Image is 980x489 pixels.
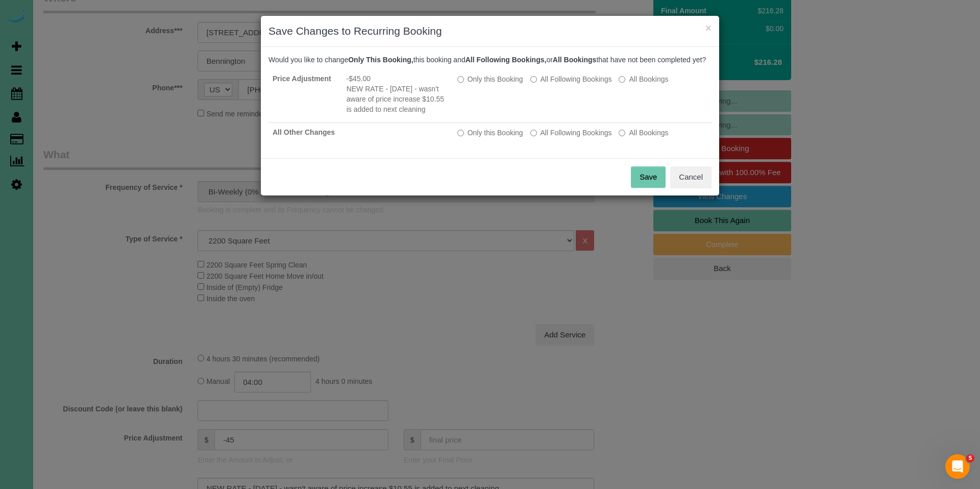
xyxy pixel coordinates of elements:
b: Only This Booking, [348,56,413,64]
input: All Bookings [619,76,625,83]
label: All bookings that have not been completed yet will be changed. [619,128,668,138]
b: All Following Bookings, [465,56,547,64]
b: All Bookings [553,56,597,64]
label: This and all the bookings after it will be changed. [530,74,612,84]
label: This and all the bookings after it will be changed. [530,128,612,138]
button: Cancel [670,166,712,188]
p: Would you like to change this booking and or that have not been completed yet? [268,55,712,65]
strong: All Other Changes [273,128,335,136]
h3: Save Changes to Recurring Booking [268,23,712,39]
input: All Bookings [619,130,625,136]
iframe: Intercom live chat [945,454,970,479]
strong: Price Adjustment [273,75,331,83]
li: -$45.00 [347,74,449,84]
button: Save [631,166,666,188]
input: All Following Bookings [530,130,537,136]
label: All other bookings in the series will remain the same. [457,74,523,84]
label: All other bookings in the series will remain the same. [457,128,523,138]
button: × [705,22,712,33]
label: All bookings that have not been completed yet will be changed. [619,74,668,84]
input: Only this Booking [457,76,464,83]
li: NEW RATE - [DATE] - wasn't aware of price increase $10.55 is added to next cleaning [347,84,449,114]
span: 5 [966,454,974,462]
input: Only this Booking [457,130,464,136]
input: All Following Bookings [530,76,537,83]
